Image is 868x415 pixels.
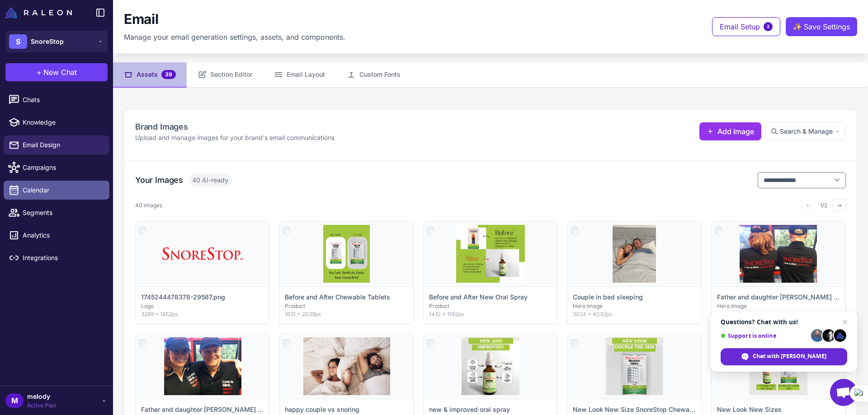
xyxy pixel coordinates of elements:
[285,310,408,318] p: 1631 × 2039px
[141,310,264,318] p: 3299 × 1852px
[113,62,187,88] button: Assets39
[23,95,102,105] span: Chats
[23,185,102,195] span: Calendar
[23,230,102,240] span: Analytics
[765,122,846,140] button: Search & Manage
[429,405,510,415] p: new & improved oral spray
[833,199,846,212] button: →
[135,201,162,210] div: 40 images
[141,292,225,302] p: 1745244478378-29567.png
[717,302,840,310] p: Hero Image
[573,302,696,310] p: Hero Image
[4,181,109,200] a: Calendar
[573,310,696,318] p: 3024 × 4032px
[23,163,102,173] span: Campaigns
[5,31,108,52] button: SSnoreStop
[764,22,773,31] span: 2
[4,158,109,177] a: Campaigns
[699,122,761,140] button: Add Image
[830,379,857,406] div: Open chat
[23,208,102,218] span: Segments
[23,253,102,263] span: Integrations
[721,348,847,365] div: Chat with Raleon
[4,90,109,109] a: Chats
[5,7,75,18] a: Raleon Logo
[429,292,528,302] p: Before and After New Oral Spray
[429,310,552,318] p: 1410 × 1182px
[429,302,552,310] p: Product
[753,352,826,360] span: Chat with [PERSON_NAME]
[37,67,42,78] span: +
[802,199,815,212] button: ←
[4,226,109,245] a: Analytics
[285,302,408,310] p: Product
[124,32,345,42] p: Manage your email generation settings, assets, and components.
[141,405,264,415] p: Father and daughter [PERSON_NAME] team
[4,203,109,222] a: Segments
[189,173,232,187] span: 40 AI-ready
[793,21,800,28] span: ✨
[4,135,109,154] a: Email Design
[124,11,159,28] h1: Email
[285,292,390,302] p: Before and After Chewable Tablets
[5,7,72,18] img: Raleon Logo
[135,133,335,143] p: Upload and manage images for your brand's email communications
[263,62,336,88] button: Email Layout
[721,332,808,339] span: Support is online
[840,317,850,327] span: Close chat
[717,292,840,302] p: Father and daughter [PERSON_NAME] team
[721,318,847,326] span: Questions? Chat with us!
[23,117,102,127] span: Knowledge
[27,392,56,401] span: melody
[187,62,263,88] button: Section Editor
[786,17,857,36] button: ✨Save Settings
[135,174,183,186] h3: Your Images
[141,302,264,310] p: Logo
[135,121,335,133] h2: Brand Images
[5,393,24,408] div: M
[717,310,840,318] p: 800 × 600px
[9,34,27,49] div: S
[780,126,833,136] span: Search & Manage
[573,405,696,415] p: New Look New Size SnoreStop Chewable Tablets
[336,62,411,88] button: Custom Fonts
[5,63,108,81] button: +New Chat
[712,17,780,36] button: Email Setup2
[161,70,176,79] span: 39
[717,405,782,415] p: New Look New Sizes
[573,292,643,302] p: Couple in bed sleeping
[816,201,831,210] span: 1/2
[31,37,64,47] span: SnoreStop
[4,113,109,132] a: Knowledge
[43,67,77,78] span: New Chat
[27,401,56,410] span: Active Plan
[285,405,359,415] p: happy couple vs snoring
[720,21,760,32] span: Email Setup
[4,248,109,267] a: Integrations
[23,140,102,150] span: Email Design
[717,126,754,137] span: Add Image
